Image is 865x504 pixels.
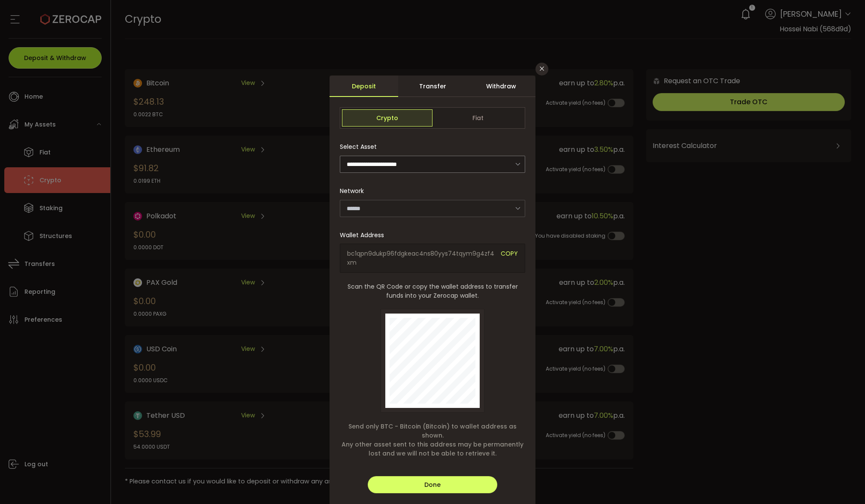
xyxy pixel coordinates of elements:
label: Wallet Address [340,231,389,239]
div: Transfer [398,75,467,97]
span: Scan the QR Code or copy the wallet address to transfer funds into your Zerocap wallet. [340,282,525,300]
span: Send only BTC - Bitcoin (Bitcoin) to wallet address as shown. [340,422,525,440]
label: Select Asset [340,142,382,151]
label: Network [340,187,369,195]
div: Chat-Widget [765,411,865,504]
span: Crypto [342,109,432,127]
iframe: Chat Widget [765,411,865,504]
div: Deposit [330,75,398,97]
span: Fiat [432,109,523,127]
span: Any other asset sent to this address may be permanently lost and we will not be able to retrieve it. [340,440,525,458]
span: COPY [501,249,518,267]
span: Done [424,480,441,489]
button: Close [535,63,548,75]
span: bc1qpn9dukp96fdgkeac4ns80yys74tqym9g4zf4xm [347,249,494,267]
div: Withdraw [467,75,535,97]
button: Done [368,476,497,493]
